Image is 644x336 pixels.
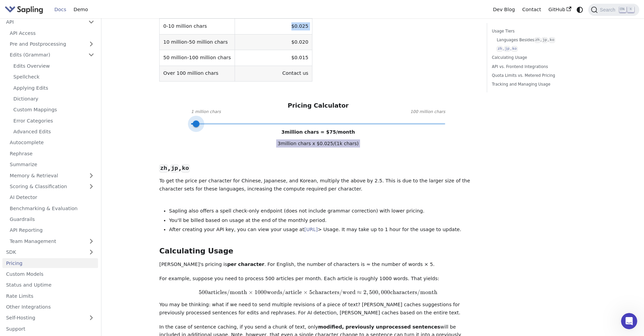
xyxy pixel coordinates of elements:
[159,164,168,173] code: zh
[2,291,98,301] a: Rate Limits
[378,289,380,296] span: ,
[390,289,437,296] span: characters/month
[191,109,221,115] span: 1 million chars
[2,280,98,290] a: Status and Uptime
[2,269,98,279] a: Custom Models
[6,171,98,180] a: Memory & Retrieval
[288,102,349,110] h3: Pricing Calculator
[235,18,312,34] td: $0.025
[281,129,355,135] span: 3 million chars = $ 75 /month
[6,138,98,148] a: Autocomplete
[497,46,503,52] code: zh
[511,46,518,52] code: ko
[85,247,98,257] button: Expand sidebar category 'SDK'
[545,4,575,15] a: GitHub
[159,261,477,269] p: [PERSON_NAME]'s pricing is . For English, the number of characters is ≈ the number of words × 5.
[276,139,360,148] span: 3 million chars x $ 0.025 /(1k chars)
[199,289,208,296] span: 500
[267,289,302,296] span: words/article
[51,4,70,15] a: Docs
[492,72,583,79] a: Quota Limits vs. Metered Pricing
[410,109,445,115] span: 100 million chars
[357,289,362,296] span: ≈
[6,193,98,202] a: AI Detector
[381,289,390,296] span: 000
[534,37,541,43] code: zh
[169,217,477,225] li: You'll be billed based on usage at the end of the monthly period.
[6,160,98,170] a: Summarize
[169,226,477,234] li: After creating your API key, you can view your usage at > Usage. It may take up to 1 hour for the...
[10,94,98,104] a: Dictionary
[10,83,98,93] a: Applying Edits
[309,289,312,296] span: 5
[6,39,98,49] a: Pre and Postprocessing
[5,5,46,15] a: Sapling.ai
[10,105,98,115] a: Custom Mappings
[598,7,619,13] span: Search
[160,66,235,81] td: Over 100 million chars
[6,28,98,38] a: API Access
[369,289,378,296] span: 500
[170,164,179,173] code: jp
[235,34,312,50] td: $0.020
[70,4,92,15] a: Demo
[10,72,98,82] a: Spellcheck
[181,164,190,173] code: ko
[10,61,98,71] a: Edits Overview
[248,289,253,296] span: ×
[159,164,477,172] h3: , ,
[363,289,366,296] span: 2
[10,127,98,137] a: Advanced Edits
[6,225,98,235] a: API Reporting
[6,203,98,213] a: Benchmarking & Evaluation
[366,289,368,296] span: ,
[6,50,98,60] a: Edits (Grammar)
[549,37,555,43] code: ko
[497,46,581,52] a: zh,jp,ko
[159,177,477,193] p: To get the price per character for Chinese, Japanese, and Korean, multiply the above by 2.5. This...
[6,215,98,224] a: Guardrails
[492,28,583,35] a: Usage Tiers
[5,5,43,15] img: Sapling.ai
[10,116,98,126] a: Error Categories
[160,50,235,66] td: 50 million-100 million chars
[255,289,267,296] span: 1000
[492,81,583,88] a: Tracking and Managing Usage
[2,258,98,268] a: Pricing
[542,37,548,43] code: jp
[588,4,639,16] button: Search (Ctrl+K)
[303,289,308,296] span: ×
[160,18,235,34] td: 0-10 million chars
[2,313,98,323] a: Self-Hosting
[2,17,85,27] a: API
[621,313,637,329] iframe: Intercom live chat
[159,301,477,317] p: You may be thinking: what if we need to send multiple revisions of a piece of text? [PERSON_NAME]...
[2,324,98,334] a: Support
[2,247,85,257] a: SDK
[492,64,583,70] a: API vs. Frontend Integrations
[6,182,98,192] a: Scoring & Classification
[492,54,583,61] a: Calculating Usage
[235,50,312,66] td: $0.015
[6,149,98,158] a: Rephrase
[497,37,581,43] a: Languages Besideszh,jp,ko
[227,262,264,267] strong: per character
[160,34,235,50] td: 10 million-50 million chars
[85,17,98,27] button: Collapse sidebar category 'API'
[159,275,477,283] p: For example, suppose you need to process 500 articles per month. Each article is roughly 1000 wor...
[169,207,477,215] li: Sapling also offers a spell check-only endpoint (does not include grammar correction) with lower ...
[575,5,585,15] button: Switch between dark and light mode (currently system mode)
[6,236,98,246] a: Team Management
[627,6,634,13] kbd: K
[304,227,318,232] a: [URL]
[312,289,356,296] span: characters/word
[2,302,98,312] a: Other Integrations
[489,4,518,15] a: Dev Blog
[318,324,440,330] strong: modified, previously unprocessed sentences
[519,4,545,15] a: Contact
[235,66,312,81] td: Contact us
[159,247,477,256] h2: Calculating Usage
[208,289,247,296] span: articles/month
[504,46,510,52] code: jp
